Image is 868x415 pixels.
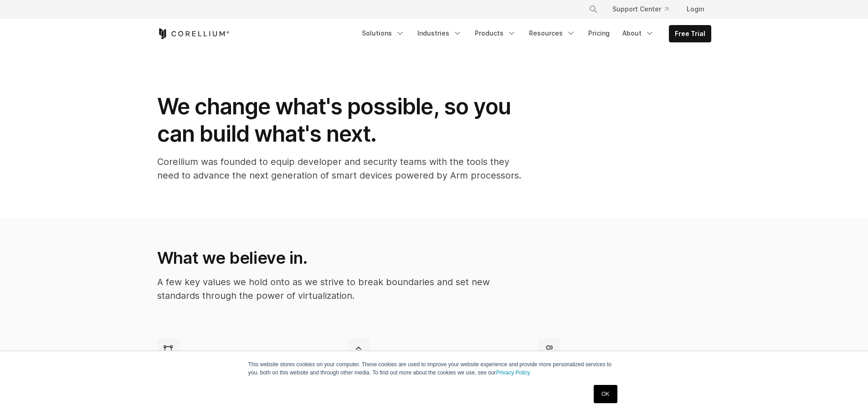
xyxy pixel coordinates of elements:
[469,25,522,41] a: Products
[356,25,410,41] a: Solutions
[157,93,522,148] h1: We change what's possible, so you can build what's next.
[594,385,617,403] a: OK
[157,28,230,39] a: Corellium Home
[679,1,711,17] a: Login
[248,360,620,377] p: This website stores cookies on your computer. These cookies are used to improve your website expe...
[524,25,581,41] a: Resources
[605,1,676,17] a: Support Center
[157,275,520,302] p: A few key values we hold onto as we strive to break boundaries and set new standards through the ...
[356,25,711,42] div: Navigation Menu
[578,1,711,17] div: Navigation Menu
[157,248,520,268] h2: What we believe in.
[669,26,711,42] a: Free Trial
[583,25,615,41] a: Pricing
[496,369,531,376] a: Privacy Policy.
[412,25,467,41] a: Industries
[585,1,601,17] button: Search
[617,25,660,41] a: About
[157,155,522,182] p: Corellium was founded to equip developer and security teams with the tools they need to advance t...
